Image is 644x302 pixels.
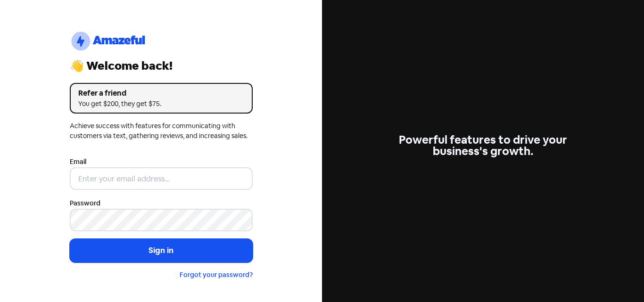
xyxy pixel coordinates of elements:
[78,88,244,99] div: Refer a friend
[180,270,253,279] a: Forgot your password?
[70,167,253,190] input: Enter your email address...
[78,99,244,109] div: You get $200, they get $75.
[70,239,253,262] button: Sign in
[70,157,86,167] label: Email
[70,121,253,141] div: Achieve success with features for communicating with customers via text, gathering reviews, and i...
[392,134,575,157] div: Powerful features to drive your business's growth.
[70,198,100,208] label: Password
[70,60,253,72] div: 👋 Welcome back!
